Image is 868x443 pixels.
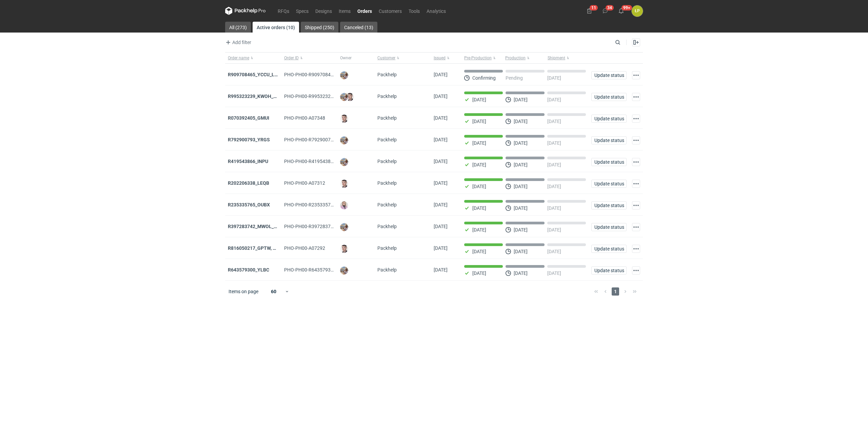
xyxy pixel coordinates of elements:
[377,94,397,99] span: Packhelp
[434,267,448,273] span: 23/09/2025
[547,270,561,276] p: [DATE]
[377,72,397,77] span: Packhelp
[461,53,504,63] button: Pre-Production
[472,205,486,211] p: [DATE]
[253,22,299,33] a: Active orders (10)
[377,137,397,142] span: Packhelp
[548,55,565,61] span: Shipment
[229,288,258,295] span: Items on page
[312,7,335,15] a: Designs
[225,22,251,33] a: All (273)
[514,249,528,254] p: [DATE]
[591,158,627,166] button: Update status
[284,180,325,186] span: PHO-PH00-A07312
[284,137,350,142] span: PHO-PH00-R792900793_YRGS
[591,93,627,101] button: Update status
[506,75,523,81] p: Pending
[547,184,561,189] p: [DATE]
[375,7,405,15] a: Customers
[594,181,624,186] span: Update status
[340,223,348,231] img: Michał Palasek
[284,94,378,99] span: PHO-PH00-R995323239_KWOH_EIKL_BXED
[228,267,269,273] a: R643579300_YLBC
[228,224,300,229] strong: R397283742_MWOL_XOYY_RJGV
[340,136,348,144] img: Michał Palasek
[632,5,643,17] figcaption: ŁP
[547,97,561,102] p: [DATE]
[632,93,640,101] button: Actions
[340,93,348,101] img: Michał Palasek
[591,201,627,209] button: Update status
[284,55,299,61] span: Order ID
[591,115,627,123] button: Update status
[616,5,627,16] button: 99+
[594,203,624,208] span: Update status
[228,202,270,207] a: R235335765_OUBX
[263,287,285,296] div: 60
[434,180,448,186] span: 01/10/2025
[547,119,561,124] p: [DATE]
[224,38,251,46] span: Add filter
[514,162,528,167] p: [DATE]
[591,245,627,253] button: Update status
[284,159,349,164] span: PHO-PH00-R419543866_INPU
[505,55,526,61] span: Production
[284,115,325,121] span: PHO-PH00-A07348
[377,224,397,229] span: Packhelp
[614,38,635,46] input: Search
[632,5,643,17] div: Łukasz Postawa
[594,268,624,273] span: Update status
[377,55,395,61] span: Customer
[293,7,312,15] a: Specs
[228,72,282,77] a: R909708465_YCCU_LQIN
[594,116,624,121] span: Update status
[514,270,528,276] p: [DATE]
[594,225,624,229] span: Update status
[301,22,338,33] a: Shipped (250)
[632,180,640,188] button: Actions
[377,267,397,273] span: Packhelp
[472,75,496,81] p: Confirming
[591,136,627,144] button: Update status
[431,53,461,63] button: Issued
[434,94,448,99] span: 09/10/2025
[434,55,446,61] span: Issued
[284,224,380,229] span: PHO-PH00-R397283742_MWOL_XOYY_RJGV
[472,162,486,167] p: [DATE]
[547,249,561,254] p: [DATE]
[346,93,354,101] img: Maciej Sikora
[591,223,627,231] button: Update status
[377,202,397,207] span: Packhelp
[547,227,561,233] p: [DATE]
[504,53,546,63] button: Production
[274,7,293,15] a: RFQs
[434,202,448,207] span: 01/10/2025
[594,73,624,78] span: Update status
[377,180,397,186] span: Packhelp
[340,55,352,61] span: Owner
[514,119,528,124] p: [DATE]
[228,115,269,121] a: R070392405_GMUI
[228,180,269,186] strong: R202206338_LEQB
[228,55,249,61] span: Order name
[594,138,624,143] span: Update status
[281,53,338,63] button: Order ID
[632,158,640,166] button: Actions
[472,270,486,276] p: [DATE]
[340,22,377,33] a: Canceled (13)
[632,223,640,231] button: Actions
[340,266,348,275] img: Michał Palasek
[284,267,350,273] span: PHO-PH00-R643579300_YLBC
[472,140,486,146] p: [DATE]
[546,53,589,63] button: Shipment
[632,266,640,275] button: Actions
[228,245,286,251] strong: R816050217_GPTW, RYGK'
[377,159,397,164] span: Packhelp
[434,224,448,229] span: 30/09/2025
[225,7,266,15] svg: Packhelp Pro
[228,94,297,99] a: R995323239_KWOH_EIKL_BXED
